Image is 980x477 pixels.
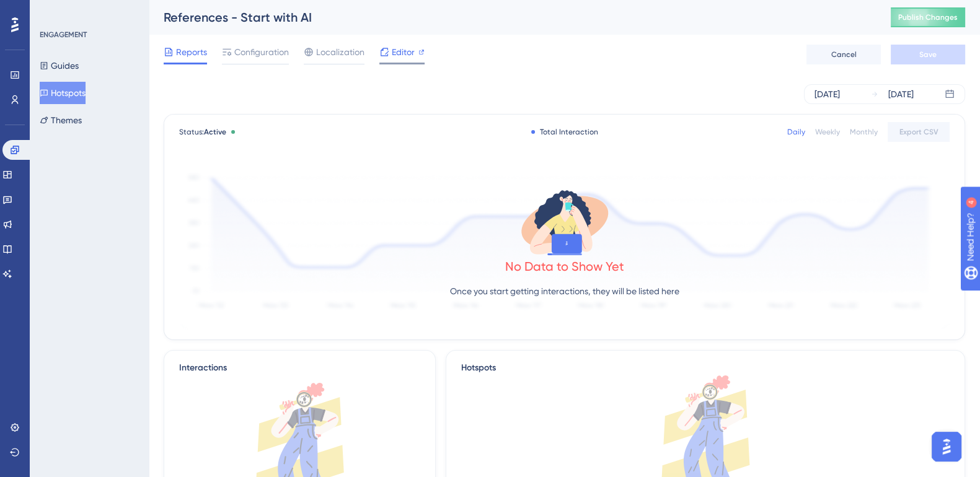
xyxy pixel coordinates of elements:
span: Configuration [234,45,289,59]
div: ENGAGEMENT [40,30,87,40]
div: No Data to Show Yet [505,258,624,275]
div: 4 [86,6,90,16]
span: Active [204,128,226,136]
div: References - Start with AI [164,9,860,26]
div: [DATE] [814,87,840,102]
span: Localization [316,45,364,59]
button: Hotspots [40,82,86,104]
button: Export CSV [888,122,950,142]
span: Editor [392,45,415,59]
span: Need Help? [29,3,77,18]
div: Interactions [179,361,227,375]
span: Publish Changes [898,12,958,22]
span: Save [919,50,937,59]
div: Total Interaction [531,127,598,137]
button: Guides [40,55,79,77]
span: Cancel [831,50,857,59]
span: Status: [179,127,226,137]
button: Themes [40,109,82,131]
div: [DATE] [888,87,914,102]
span: Reports [176,45,207,59]
div: Monthly [850,127,878,137]
button: Save [891,45,965,64]
button: Cancel [806,45,881,64]
iframe: UserGuiding AI Assistant Launcher [928,428,965,465]
div: Hotspots [461,361,950,375]
button: Publish Changes [891,7,965,27]
p: Once you start getting interactions, they will be listed here [450,284,679,299]
div: Daily [787,127,805,137]
span: Export CSV [899,127,938,137]
div: Weekly [815,127,840,137]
